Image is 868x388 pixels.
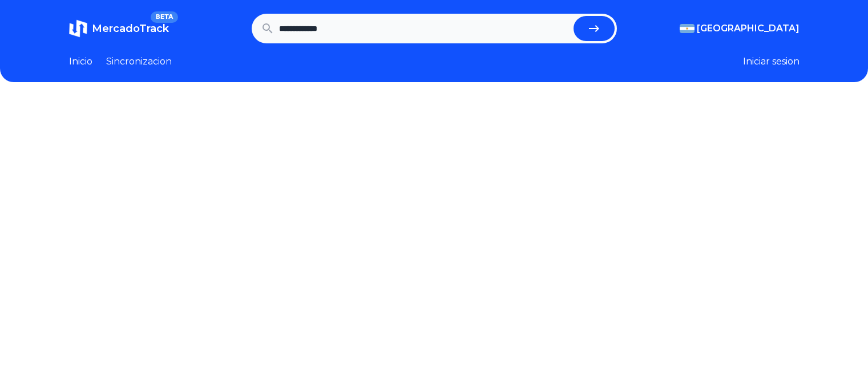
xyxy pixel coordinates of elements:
[92,22,169,35] span: MercadoTrack
[680,24,695,33] img: Argentina
[69,19,87,38] img: MercadoTrack
[680,22,800,35] button: [GEOGRAPHIC_DATA]
[69,55,92,68] a: Inicio
[106,55,172,68] a: Sincronizacion
[697,22,800,35] span: [GEOGRAPHIC_DATA]
[151,11,177,23] span: BETA
[743,55,800,68] button: Iniciar sesion
[69,19,169,38] a: MercadoTrackBETA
